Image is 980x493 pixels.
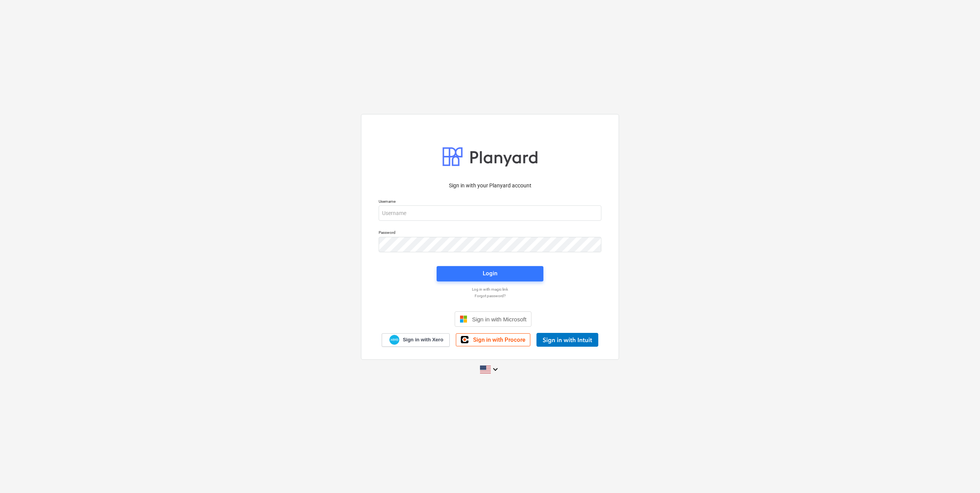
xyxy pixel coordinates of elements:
p: Username [379,199,601,205]
a: Sign in with Procore [456,333,530,346]
a: Forgot password? [375,293,605,298]
button: Login [437,266,543,281]
img: Microsoft logo [460,315,467,323]
p: Sign in with your Planyard account [379,182,601,190]
i: keyboard_arrow_down [491,365,500,374]
span: Sign in with Xero [403,336,443,343]
input: Username [379,205,601,221]
span: Sign in with Microsoft [472,316,526,323]
img: Xero logo [389,335,399,345]
a: Sign in with Xero [382,333,450,347]
span: Sign in with Procore [473,336,525,343]
div: Login [483,268,497,278]
a: Log in with magic link [375,287,605,292]
p: Password [379,230,601,237]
